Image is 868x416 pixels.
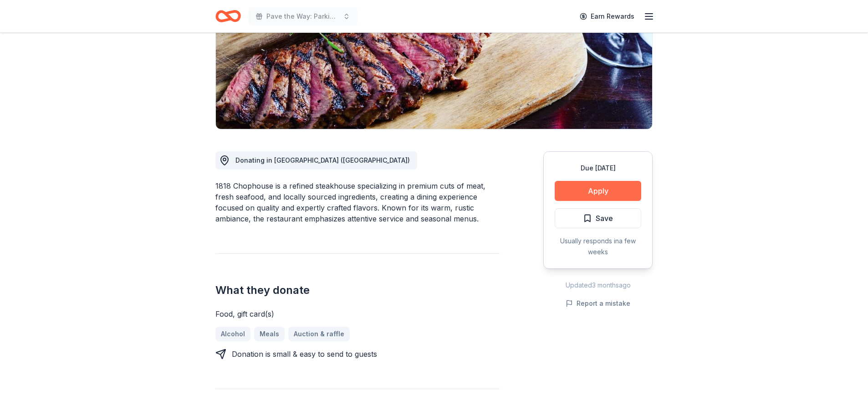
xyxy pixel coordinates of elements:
span: Pave the Way: Parking Lot Fundraiser [266,11,339,22]
button: Report a mistake [566,298,630,309]
span: Save [596,212,613,224]
div: Due [DATE] [555,163,641,174]
div: Updated 3 months ago [543,280,653,291]
button: Save [555,208,641,228]
a: Auction & raffle [288,327,350,341]
a: Alcohol [215,327,250,341]
div: Usually responds in a few weeks [555,236,641,257]
button: Pave the Way: Parking Lot Fundraiser [248,7,357,26]
div: Donation is small & easy to send to guests [232,349,377,360]
a: Meals [254,327,285,341]
button: Apply [555,181,641,201]
div: 1818 Chophouse is a refined steakhouse specializing in premium cuts of meat, fresh seafood, and l... [215,180,500,224]
h2: What they donate [215,283,500,298]
div: Food, gift card(s) [215,308,500,319]
a: Earn Rewards [574,8,640,25]
a: Home [215,5,241,27]
span: Donating in [GEOGRAPHIC_DATA] ([GEOGRAPHIC_DATA]) [235,156,410,164]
